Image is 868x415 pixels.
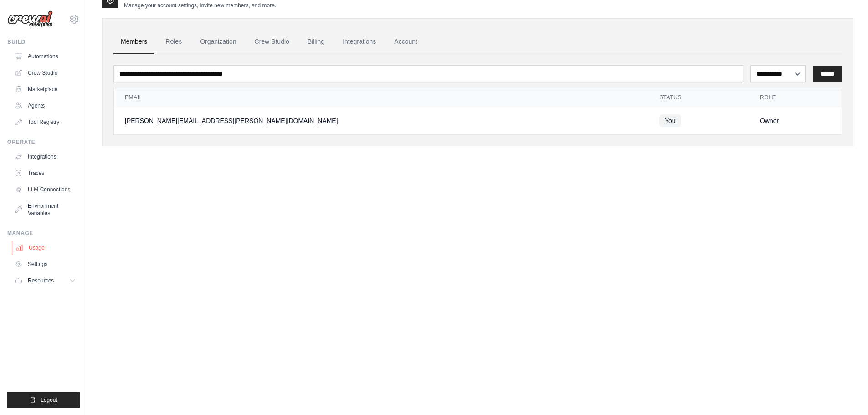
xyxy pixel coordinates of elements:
[158,30,189,54] a: Roles
[7,392,80,408] button: Logout
[28,277,54,284] span: Resources
[11,273,80,288] button: Resources
[11,115,80,129] a: Tool Registry
[659,114,681,127] span: You
[300,30,332,54] a: Billing
[114,88,648,107] th: Email
[11,182,80,197] a: LLM Connections
[749,88,842,107] th: Role
[124,2,276,9] p: Manage your account settings, invite new members, and more.
[125,116,637,125] div: [PERSON_NAME][EMAIL_ADDRESS][PERSON_NAME][DOMAIN_NAME]
[7,230,80,237] div: Manage
[7,10,53,28] img: Logo
[11,257,80,272] a: Settings
[11,166,80,180] a: Traces
[11,49,80,64] a: Automations
[247,30,297,54] a: Crew Studio
[760,116,831,125] div: Owner
[387,30,425,54] a: Account
[11,199,80,220] a: Environment Variables
[648,88,749,107] th: Status
[12,241,81,255] a: Usage
[11,82,80,97] a: Marketplace
[11,149,80,164] a: Integrations
[335,30,383,54] a: Integrations
[41,396,57,404] span: Logout
[7,138,80,146] div: Operate
[11,66,80,80] a: Crew Studio
[193,30,243,54] a: Organization
[113,30,154,54] a: Members
[11,98,80,113] a: Agents
[7,38,80,46] div: Build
